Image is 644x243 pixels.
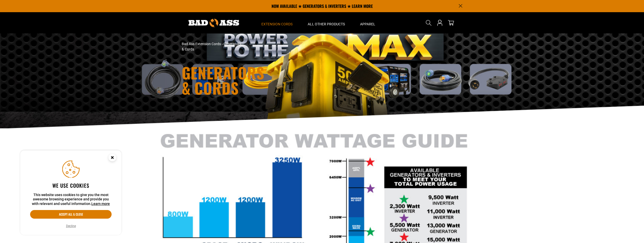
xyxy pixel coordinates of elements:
[352,12,383,33] summary: Apparel
[189,19,239,27] img: Bad Ass Extension Cords
[254,12,300,33] summary: Extension Cords
[30,210,112,219] button: Accept all & close
[222,42,223,46] span: ›
[30,193,112,206] p: This website uses cookies to give you the most awesome browsing experience and provide you with r...
[65,223,77,229] button: Decline
[91,202,110,206] a: Learn more
[261,22,293,26] span: Extension Cords
[308,22,345,26] span: All Other Products
[182,65,366,95] h1: Generators & Cords
[360,22,375,26] span: Apparel
[20,150,121,235] aside: Cookie Consent
[182,41,366,52] nav: breadcrumbs
[300,12,352,33] summary: All Other Products
[182,42,221,46] a: Bad Ass Extension Cords
[425,19,433,27] summary: Search
[30,182,112,189] h2: We use cookies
